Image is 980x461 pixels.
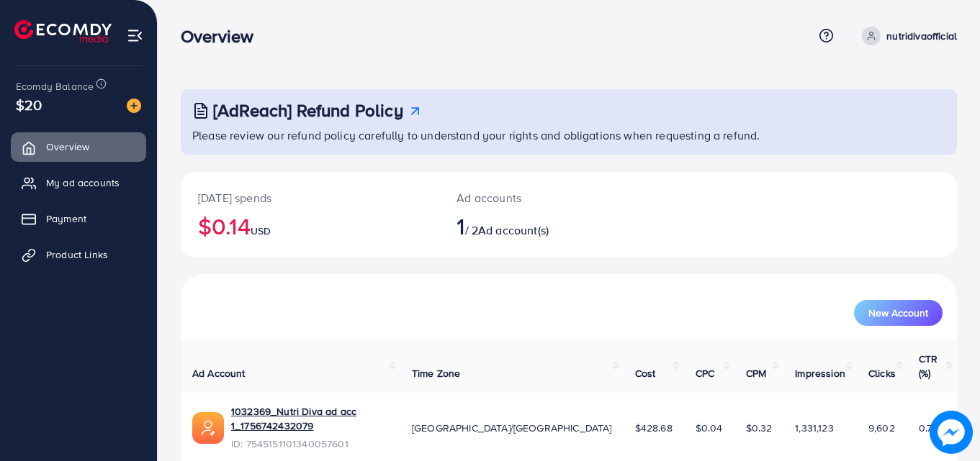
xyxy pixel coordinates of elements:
[457,209,464,242] span: 1
[696,421,723,435] span: $0.04
[457,212,616,239] h2: / 2
[198,212,422,239] h2: $0.14
[198,189,422,206] p: [DATE] spends
[886,27,957,45] p: nutridivaofficial
[46,247,108,262] span: Product Links
[795,421,833,435] span: 1,331,123
[746,366,766,380] span: CPM
[16,79,94,93] span: Ecomdy Balance
[635,421,673,435] span: $428.68
[16,94,42,115] span: $20
[868,421,895,435] span: 9,602
[457,189,616,206] p: Ad accounts
[696,366,714,380] span: CPC
[231,404,389,434] a: 1032369_Nutri Diva ad acc 1_1756742432079
[46,175,120,190] span: My ad accounts
[854,300,943,326] button: New Account
[231,437,389,451] span: ID: 7545151101340057601
[930,411,973,454] img: image
[127,99,141,113] img: image
[856,27,957,45] a: nutridivaofficial
[412,421,612,435] span: [GEOGRAPHIC_DATA]/[GEOGRAPHIC_DATA]
[11,168,146,197] a: My ad accounts
[868,308,928,318] span: New Account
[192,127,948,144] p: Please review our refund policy carefully to understand your rights and obligations when requesti...
[11,240,146,269] a: Product Links
[127,27,143,44] img: menu
[478,222,549,238] span: Ad account(s)
[11,204,146,233] a: Payment
[795,366,845,380] span: Impression
[46,140,89,154] span: Overview
[635,366,656,380] span: Cost
[251,224,271,238] span: USD
[192,412,224,444] img: ic-ads-acc.e4c84228.svg
[46,211,86,226] span: Payment
[412,366,460,380] span: Time Zone
[868,366,896,380] span: Clicks
[11,132,146,161] a: Overview
[181,26,265,47] h3: Overview
[919,352,938,380] span: CTR (%)
[14,20,112,42] img: logo
[919,421,938,435] span: 0.72
[213,100,403,121] h3: [AdReach] Refund Policy
[746,421,773,435] span: $0.32
[192,366,246,380] span: Ad Account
